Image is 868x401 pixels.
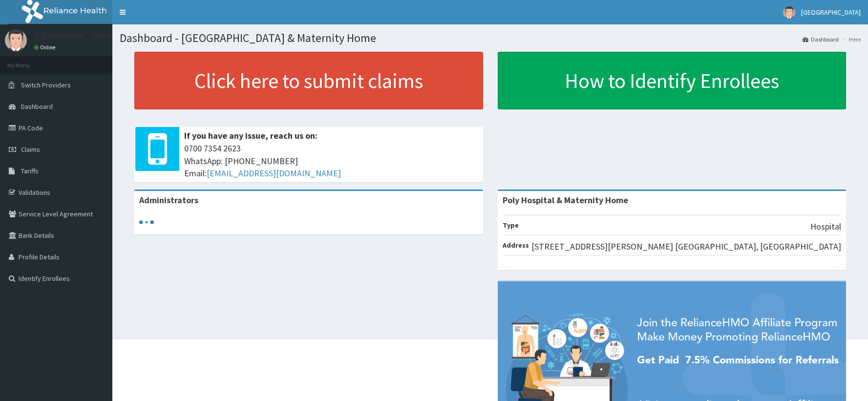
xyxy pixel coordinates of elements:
li: Here [840,35,861,43]
a: Dashboard [803,35,839,43]
p: Hospital [810,220,841,233]
a: How to Identify Enrollees [498,52,847,109]
img: User Image [5,29,27,51]
b: Address [503,241,529,250]
p: [STREET_ADDRESS][PERSON_NAME] [GEOGRAPHIC_DATA], [GEOGRAPHIC_DATA] [531,240,841,253]
img: User Image [783,6,795,19]
span: Switch Providers [21,81,71,89]
span: 0700 7354 2623 WhatsApp: [PHONE_NUMBER] Email: [184,142,478,180]
a: Click here to submit claims [134,52,483,109]
b: Type [503,221,519,230]
a: [EMAIL_ADDRESS][DOMAIN_NAME] [207,168,341,179]
span: Tariffs [21,167,39,175]
span: Dashboard [21,102,53,111]
strong: Poly Hospital & Maternity Home [503,194,628,206]
span: [GEOGRAPHIC_DATA] [801,8,861,17]
b: If you have any issue, reach us on: [184,130,318,141]
svg: audio-loading [139,215,154,230]
b: Administrators [139,194,198,206]
h1: Dashboard - [GEOGRAPHIC_DATA] & Maternity Home [120,32,861,44]
a: Online [34,44,58,51]
p: [GEOGRAPHIC_DATA] [34,32,115,41]
span: Claims [21,145,40,154]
